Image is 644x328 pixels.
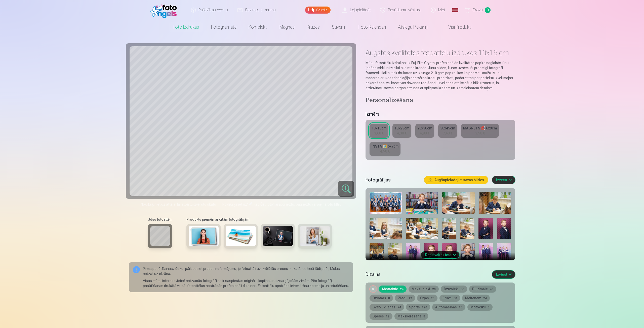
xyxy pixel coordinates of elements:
div: 15x23cm [394,126,409,131]
button: Dzintars8 [370,295,393,302]
span: 56 [461,288,464,291]
div: MAGNĒTS 🧲 6x9cm [463,126,497,131]
span: 12 [409,297,412,300]
div: 4,80 € [420,131,429,136]
span: 120 [422,306,427,309]
span: 30 [454,297,457,300]
a: Atslēgu piekariņi [392,20,434,34]
div: INSTA 🖼️ 6x9cm [372,144,398,149]
a: Foto izdrukas [167,20,205,34]
span: Rediģēt foto [254,202,273,206]
button: Motocikli8 [467,304,493,311]
span: 74 [397,306,401,309]
button: Dzīvnieki56 [441,286,467,293]
button: Makšķerēšana8 [394,313,428,320]
img: /fa1 [150,2,179,18]
p: Pirms pasūtīšanas, lūdzu, pārbaudiet preces noformējumu, jo fotoattēli uz izvēlētās preces izskat... [143,266,349,276]
span: 18 [459,306,462,309]
a: Komplekti [243,20,273,34]
span: 24 [400,288,404,291]
a: 15x23cm4,30 € [392,124,411,138]
h6: Jūsu fotoattēli [148,217,172,222]
button: Ogas28 [417,295,437,302]
div: 20x30cm [417,126,432,131]
div: 3,60 € [374,131,384,136]
button: Mākslinieki30 [409,286,439,293]
span: " [273,202,274,206]
h5: Dizains [366,271,488,278]
a: 20x30cm4,80 € [415,124,434,138]
button: Svētku dienās74 [370,304,404,311]
button: Automašīnas18 [432,304,465,311]
a: Foto kalendāri [352,20,392,34]
span: lai apgrieztu, pagrieztu vai piemērotu filtru [274,202,341,206]
a: Magnēti [273,20,301,34]
button: Frukti30 [439,295,460,302]
div: 4,30 € [397,131,407,136]
span: 40 [490,288,493,291]
div: 7,40 € [443,131,452,136]
a: Galerija [305,7,331,14]
span: 30 [432,288,436,291]
span: 34 [483,297,487,300]
span: 8 [488,306,490,309]
span: Noklikšķiniet uz [222,202,247,206]
a: 10x15cm3,60 € [370,124,388,138]
span: 8 [388,297,390,300]
button: Izvērst [492,176,515,184]
span: 28 [431,297,434,300]
button: Sports120 [406,304,430,311]
div: 10x15cm [372,126,386,131]
button: Rādīt vairāk foto [421,251,460,258]
span: " [247,202,249,206]
h4: Personalizēšana [366,97,515,105]
button: Meitenēm34 [462,295,490,302]
h5: Fotogrāfijas [366,176,420,183]
span: Noklikšķiniet uz attēla, lai atvērtu izvērstu skatu [141,202,216,207]
a: Suvenīri [326,20,352,34]
p: Mūsu fotoattēlu izdrukas uz Fuji Film Crystal profesionālās kvalitātes papīra saglabās jūsu īpašo... [366,60,515,90]
button: Izvērst [492,270,515,278]
div: 30x45cm [440,126,455,131]
span: 0 [485,7,491,13]
div: 3,90 € [475,131,485,136]
a: Fotogrāmata [205,20,243,34]
div: 4,90 € [380,149,390,154]
a: INSTA 🖼️ 6x9cm4,90 € [370,142,400,156]
p: Visas mūsu internet vietnē redzamās fotogrāfijas ir saspiestas oriģinālu kopijas ar aizsargājošām... [143,278,349,288]
span: 8 [423,315,425,318]
a: Krūzes [301,20,326,34]
button: Spēles12 [370,313,392,320]
span: Grozs [472,7,483,13]
h5: Izmērs [366,111,515,118]
button: Abstraktie24 [379,286,407,293]
a: 30x45cm7,40 € [438,124,457,138]
button: Augšupielādējiet savas bildes [424,176,488,184]
a: MAGNĒTS 🧲 6x9cm3,90 € [461,124,499,138]
button: Ziedi12 [395,295,415,302]
button: Pludmale40 [469,286,496,293]
h1: Augstas kvalitātes fotoattēlu izdrukas 10x15 cm [366,48,515,57]
h6: Produktu piemēri ar citām fotogrāfijām [185,217,334,222]
span: 12 [386,315,389,318]
a: Visi produkti [434,20,477,34]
